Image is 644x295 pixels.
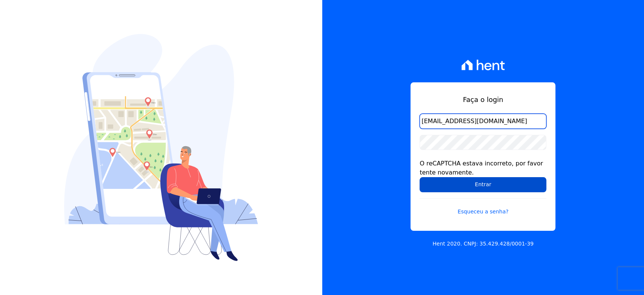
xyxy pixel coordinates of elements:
[64,34,258,261] img: Login
[420,159,546,177] div: O reCAPTCHA estava incorreto, por favor tente novamente.
[420,198,546,216] a: Esqueceu a senha?
[420,94,546,105] h1: Faça o login
[432,240,533,248] p: Hent 2020. CNPJ: 35.429.428/0001-39
[420,114,546,129] input: Email
[420,177,546,192] input: Entrar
